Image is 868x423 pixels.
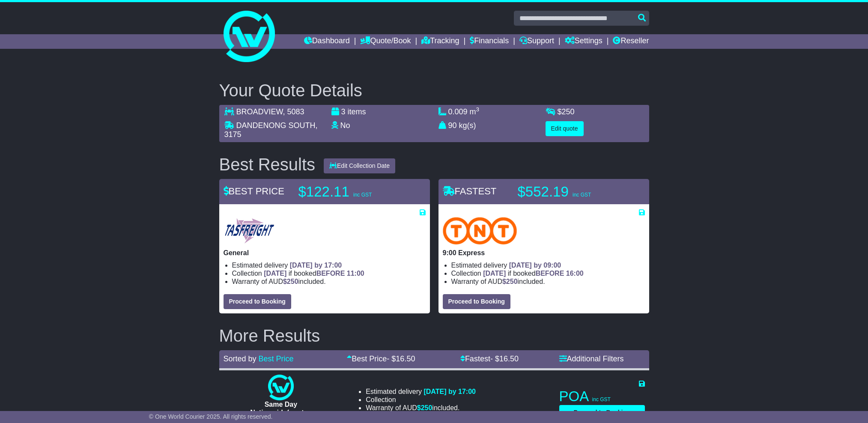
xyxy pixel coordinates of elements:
[490,354,519,363] span: - $
[559,388,645,405] p: POA
[316,270,345,277] span: BEFORE
[519,34,554,49] a: Support
[387,354,415,363] span: - $
[443,294,510,309] button: Proceed to Booking
[460,354,519,363] a: Fastest- $16.50
[347,270,364,277] span: 11:00
[353,192,372,198] span: inc GST
[483,270,506,277] span: [DATE]
[536,270,564,277] span: BEFORE
[219,81,649,100] h2: Your Quote Details
[483,270,583,277] span: if booked
[264,270,364,277] span: if booked
[341,107,346,116] span: 3
[224,294,291,309] button: Proceed to Booking
[592,396,611,402] span: inc GST
[421,404,433,411] span: 250
[573,192,591,198] span: inc GST
[459,121,476,130] span: kg(s)
[421,34,459,49] a: Tracking
[224,121,318,139] span: , 3175
[224,249,426,257] p: General
[502,278,518,285] span: $
[224,354,257,363] span: Sorted by
[224,217,275,244] img: Tasfreight: General
[283,278,298,285] span: $
[518,183,625,200] p: $552.19
[509,262,561,269] span: [DATE] by 09:00
[259,354,294,363] a: Best Price
[236,121,316,130] span: DANDENONG SOUTH
[236,107,283,116] span: BROADVIEW
[224,186,284,197] span: BEST PRICE
[499,354,519,363] span: 16.50
[396,354,415,363] span: 16.50
[613,34,649,49] a: Reseller
[287,278,298,285] span: 250
[565,34,603,49] a: Settings
[340,121,350,130] span: No
[417,404,433,411] span: $
[470,34,509,49] a: Financials
[443,217,517,244] img: TNT Domestic: 9:00 Express
[451,277,645,286] li: Warranty of AUD included.
[219,326,649,345] h2: More Results
[448,121,457,130] span: 90
[558,107,575,116] span: $
[283,107,304,116] span: , 5083
[476,106,480,113] sup: 3
[451,269,645,277] li: Collection
[298,183,406,200] p: $122.11
[268,375,294,400] img: One World Courier: Same Day Nationwide(quotes take 0.5-1 hour)
[324,158,395,173] button: Edit Collection Date
[215,155,320,174] div: Best Results
[562,107,575,116] span: 250
[448,107,468,116] span: 0.009
[348,107,366,116] span: items
[366,404,476,412] li: Warranty of AUD included.
[360,34,411,49] a: Quote/Book
[347,354,415,363] a: Best Price- $16.50
[559,405,645,420] button: Proceed to Booking
[149,413,273,420] span: © One World Courier 2025. All rights reserved.
[366,396,476,404] li: Collection
[232,261,426,269] li: Estimated delivery
[290,262,342,269] span: [DATE] by 17:00
[451,261,645,269] li: Estimated delivery
[232,277,426,286] li: Warranty of AUD included.
[424,388,476,395] span: [DATE] by 17:00
[443,186,497,197] span: FASTEST
[470,107,480,116] span: m
[546,121,584,136] button: Edit quote
[559,354,624,363] a: Additional Filters
[366,387,476,396] li: Estimated delivery
[232,269,426,277] li: Collection
[506,278,518,285] span: 250
[264,270,286,277] span: [DATE]
[304,34,350,49] a: Dashboard
[443,249,645,257] p: 9:00 Express
[566,270,584,277] span: 16:00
